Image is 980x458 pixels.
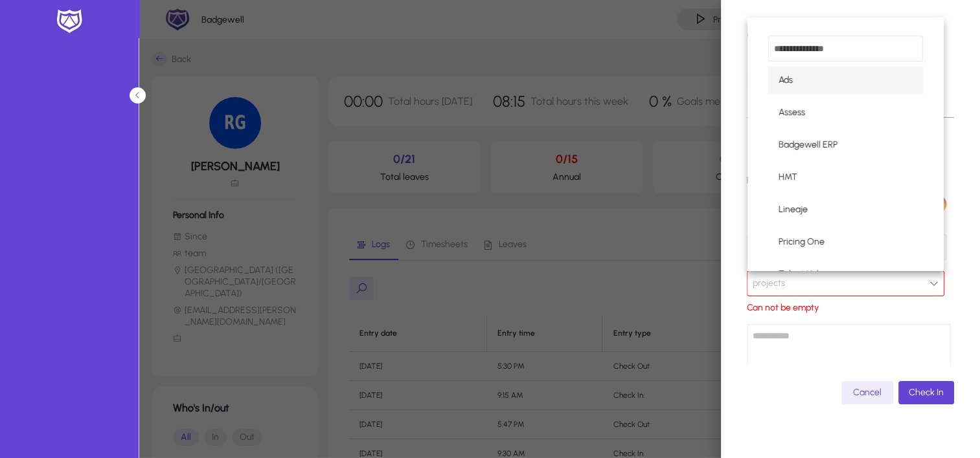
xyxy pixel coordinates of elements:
mat-option: Badgewell ERP [768,131,923,158]
input: dropdown search [768,36,923,61]
mat-option: Assess [768,99,923,126]
span: HMT [779,169,797,185]
mat-option: HMT [768,164,923,191]
span: Talent Hub [779,267,822,282]
span: Lineaje [779,202,808,217]
mat-option: Talent Hub [768,261,923,288]
span: Assess [779,105,805,120]
span: Pricing One [779,234,825,250]
span: Ads [779,72,793,88]
mat-option: Lineaje [768,196,923,223]
span: Badgewell ERP [779,137,838,153]
mat-option: Ads [768,67,923,94]
mat-option: Pricing One [768,228,923,256]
